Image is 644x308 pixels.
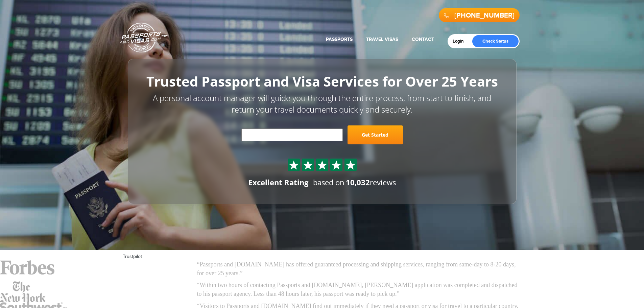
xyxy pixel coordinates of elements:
[454,11,515,20] a: [PHONE_NUMBER]
[123,254,142,259] a: Trustpilot
[289,160,299,170] img: Sprite St
[331,160,341,170] img: Sprite St
[120,22,168,53] a: Passports & [DOMAIN_NAME]
[303,160,313,170] img: Sprite St
[348,126,403,145] a: Get Started
[317,160,327,170] img: Sprite St
[197,260,522,278] p: “Passports and [DOMAIN_NAME] has offered guaranteed processing and shipping services, ranging fro...
[313,177,344,188] span: based on
[248,177,308,188] div: Excellent Rating
[412,37,434,42] a: Contact
[346,177,396,188] span: reviews
[453,39,469,44] a: Login
[366,37,398,42] a: Travel Visas
[143,92,501,116] p: A personal account manager will guide you through the entire process, from start to finish, and r...
[143,74,501,89] h1: Trusted Passport and Visa Services for Over 25 Years
[345,160,356,170] img: Sprite St
[326,37,353,42] a: Passports
[197,281,522,298] p: “Within two hours of contacting Passports and [DOMAIN_NAME], [PERSON_NAME] application was comple...
[472,35,519,47] a: Check Status
[346,177,370,188] strong: 10,032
